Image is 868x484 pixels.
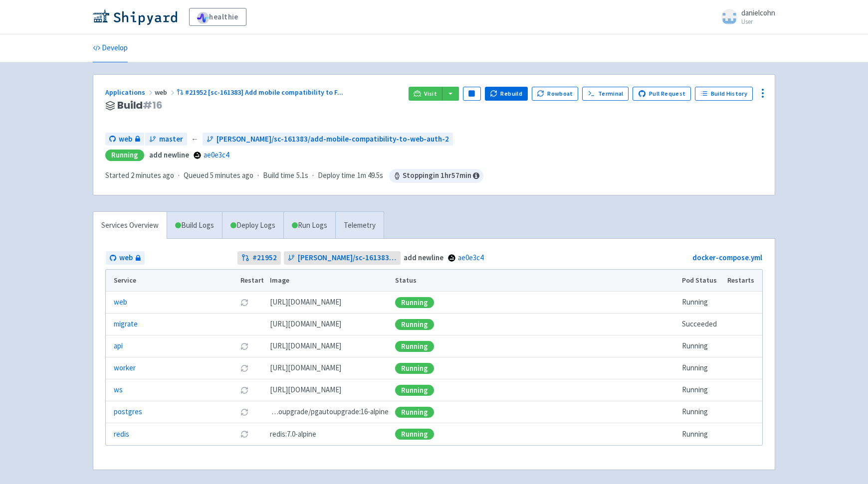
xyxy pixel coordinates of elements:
button: Rebuild [485,87,528,101]
button: Restart pod [240,430,248,438]
th: Image [267,270,392,292]
div: Running [105,150,144,161]
button: Restart pod [240,342,248,350]
a: Visit [409,87,442,101]
div: Running [395,341,434,352]
div: Running [395,407,434,418]
button: Restart pod [240,299,248,307]
a: api [114,340,123,352]
span: [DOMAIN_NAME][URL] [270,340,341,352]
a: ae0e3c4 [204,150,229,160]
a: Telemetry [335,212,384,239]
a: redis [114,429,129,440]
button: Restart pod [240,408,248,416]
span: master [159,134,183,145]
a: worker [114,362,136,374]
span: pgautoupgrade/pgautoupgrade:16-alpine [270,406,389,418]
span: Build time [263,170,294,181]
span: 5.1s [296,170,308,181]
td: Running [679,357,724,379]
a: ae0e3c4 [458,253,483,262]
th: Status [392,270,679,292]
td: Succeeded [679,314,724,335]
time: 5 minutes ago [210,170,253,180]
button: Rowboat [532,87,579,101]
div: · · · [105,169,483,183]
span: web [119,252,133,264]
strong: add newline [149,150,189,160]
span: Deploy time [318,170,355,181]
div: Running [395,429,434,440]
a: Run Logs [283,212,335,239]
a: migrate [114,319,138,330]
span: Started [105,170,174,180]
td: Running [679,401,724,423]
td: Running [679,379,724,401]
span: [PERSON_NAME]/sc-161383/add-mobile-compatibility-to-web-auth-2 [298,252,397,264]
div: Running [395,385,434,396]
span: [DOMAIN_NAME][URL] [270,297,341,308]
td: Running [679,335,724,357]
span: web [119,134,132,145]
a: Build History [695,87,753,101]
button: Pause [463,87,481,101]
a: ws [114,384,123,396]
span: ← [191,134,199,145]
div: Running [395,363,434,374]
a: Terminal [582,87,629,101]
small: User [741,18,775,25]
a: [PERSON_NAME]/sc-161383/add-mobile-compatibility-to-web-auth-2 [203,133,453,146]
a: web [106,251,145,265]
a: [PERSON_NAME]/sc-161383/add-mobile-compatibility-to-web-auth-2 [284,251,401,265]
a: Pull Request [633,87,691,101]
a: Build Logs [167,212,222,239]
span: Stopping in 1 hr 57 min [389,169,483,183]
a: danielcohn User [715,9,775,25]
th: Restart [237,270,267,292]
a: Services Overview [93,212,167,239]
img: Shipyard logo [93,9,177,25]
a: web [114,297,127,308]
span: 1m 49.5s [357,170,383,181]
span: danielcohn [741,8,775,17]
span: [DOMAIN_NAME][URL] [270,319,341,330]
a: Applications [105,88,155,97]
th: Pod Status [679,270,724,292]
a: Deploy Logs [222,212,283,239]
span: Visit [424,90,437,98]
button: Restart pod [240,364,248,372]
a: Develop [93,34,128,62]
a: postgres [114,406,142,418]
td: Running [679,292,724,314]
span: #21952 [sc-161383] Add mobile compatibility to F ... [185,88,343,97]
span: [DOMAIN_NAME][URL] [270,362,341,374]
a: master [145,133,187,146]
span: redis:7.0-alpine [270,429,316,440]
button: Restart pod [240,386,248,394]
a: #21952 [sc-161383] Add mobile compatibility to F... [177,88,345,97]
span: Queued [184,170,253,180]
span: web [155,88,177,97]
a: #21952 [237,251,281,265]
span: [PERSON_NAME]/sc-161383/add-mobile-compatibility-to-web-auth-2 [217,134,449,145]
span: # 16 [143,98,163,112]
div: Running [395,319,434,330]
th: Service [106,270,237,292]
a: web [105,133,144,146]
span: Build [117,100,163,111]
strong: add newline [404,253,443,262]
strong: # 21952 [252,252,277,264]
td: Running [679,423,724,445]
time: 2 minutes ago [131,170,174,180]
a: healthie [189,8,246,26]
th: Restarts [724,270,762,292]
span: [DOMAIN_NAME][URL] [270,384,341,396]
a: docker-compose.yml [692,253,762,262]
div: Running [395,297,434,308]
